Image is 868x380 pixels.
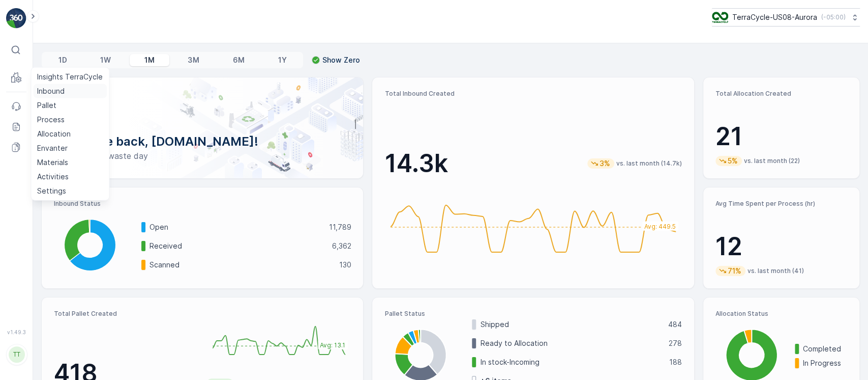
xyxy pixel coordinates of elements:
[58,150,347,162] p: Have a zero-waste day
[384,90,681,98] p: Total Inbound Created
[480,357,662,367] p: In stock-Incoming
[669,338,682,348] p: 278
[100,55,111,65] p: 1W
[715,310,847,318] p: Allocation Status
[149,222,322,232] p: Open
[278,55,286,65] p: 1Y
[149,241,325,251] p: Received
[598,158,611,169] p: 3%
[144,55,155,65] p: 1M
[744,157,800,165] p: vs. last month (22)
[328,222,351,232] p: 11,789
[339,260,351,270] p: 130
[669,357,682,367] p: 188
[727,266,742,276] p: 71%
[747,267,804,275] p: vs. last month (41)
[715,121,847,152] p: 21
[149,260,332,270] p: Scanned
[732,12,817,22] p: TerraCycle-US08-Aurora
[58,55,67,65] p: 1D
[54,200,351,208] p: Inbound Status
[322,55,360,65] p: Show Zero
[715,90,847,98] p: Total Allocation Created
[233,55,245,65] p: 6M
[803,344,847,354] p: Completed
[712,8,860,26] button: TerraCycle-US08-Aurora(-05:00)
[188,55,199,65] p: 3M
[9,346,25,363] div: TT
[6,8,26,29] img: logo
[480,319,661,330] p: Shipped
[727,156,739,166] p: 5%
[668,319,682,330] p: 484
[384,310,681,318] p: Pallet Status
[715,200,847,208] p: Avg Time Spent per Process (hr)
[6,329,26,335] span: v 1.49.3
[480,338,662,348] p: Ready to Allocation
[6,337,26,372] button: TT
[332,241,351,251] p: 6,362
[712,12,728,23] img: image_ci7OI47.png
[54,310,198,318] p: Total Pallet Created
[384,148,447,179] p: 14.3k
[715,231,847,262] p: 12
[821,13,846,21] p: ( -05:00 )
[803,358,847,368] p: In Progress
[616,159,682,168] p: vs. last month (14.7k)
[58,133,347,150] p: Welcome back, [DOMAIN_NAME]!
